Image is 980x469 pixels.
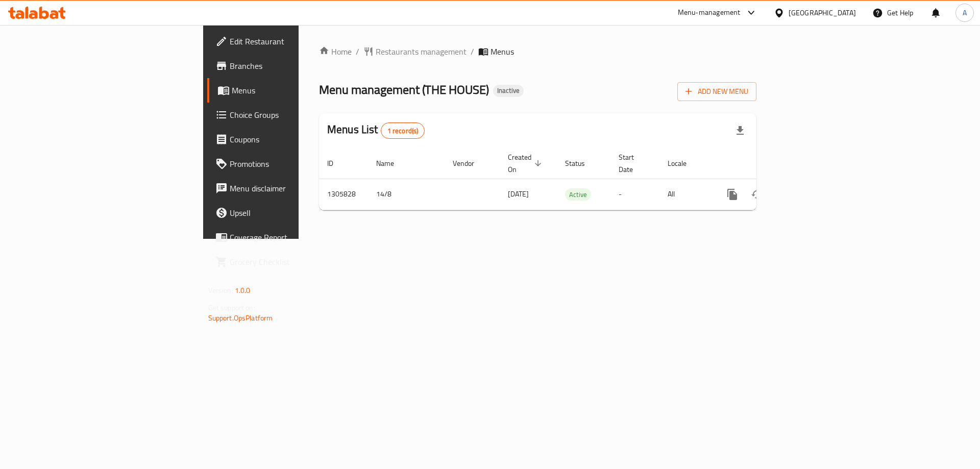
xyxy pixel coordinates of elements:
[471,45,474,58] li: /
[789,7,856,18] div: [GEOGRAPHIC_DATA]
[610,179,659,210] td: -
[381,126,425,136] span: 1 record(s)
[319,78,489,101] span: Menu management ( THE HOUSE )
[232,84,359,96] span: Menus
[230,35,359,47] span: Edit Restaurant
[376,45,467,58] span: Restaurants management
[508,187,529,201] span: [DATE]
[363,45,467,58] a: Restaurants management
[207,201,367,225] a: Upsell
[453,157,487,169] span: Vendor
[963,7,967,18] span: A
[327,157,347,169] span: ID
[207,54,367,78] a: Branches
[565,189,591,201] span: Active
[207,225,367,250] a: Coverage Report
[659,179,712,210] td: All
[493,85,524,97] div: Inactive
[319,45,756,58] nav: breadcrumb
[677,82,756,101] button: Add New Menu
[230,133,359,145] span: Coupons
[207,152,367,176] a: Promotions
[491,45,514,58] span: Menus
[619,151,647,176] span: Start Date
[207,250,367,274] a: Grocery Checklist
[381,122,425,139] div: Total records count
[565,188,591,201] div: Active
[493,86,524,95] span: Inactive
[207,103,367,127] a: Choice Groups
[230,207,359,219] span: Upsell
[230,60,359,72] span: Branches
[207,29,367,54] a: Edit Restaurant
[235,284,251,297] span: 1.0.0
[230,158,359,170] span: Promotions
[230,231,359,243] span: Coverage Report
[745,182,769,207] button: Change Status
[712,148,826,179] th: Actions
[376,157,407,169] span: Name
[208,301,255,314] span: Get support on:
[319,148,826,210] table: enhanced table
[230,109,359,121] span: Choice Groups
[728,118,752,143] div: Export file
[327,122,425,139] h2: Menus List
[208,284,233,297] span: Version:
[230,182,359,194] span: Menu disclaimer
[207,176,367,201] a: Menu disclaimer
[720,182,745,207] button: more
[207,127,367,152] a: Coupons
[508,151,545,176] span: Created On
[685,85,748,98] span: Add New Menu
[230,256,359,268] span: Grocery Checklist
[668,157,700,169] span: Locale
[565,157,598,169] span: Status
[207,78,367,103] a: Menus
[208,311,273,325] a: Support.OpsPlatform
[678,7,741,19] div: Menu-management
[368,179,445,210] td: 14/8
